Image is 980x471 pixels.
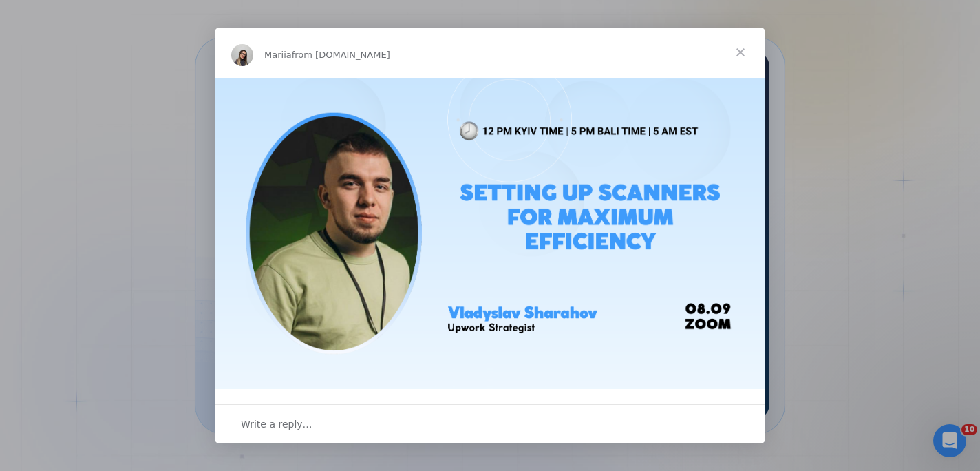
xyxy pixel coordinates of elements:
[241,415,312,433] span: Write a reply…
[231,44,253,66] img: Profile image for Mariia
[215,404,765,443] div: Open conversation and reply
[292,50,390,60] span: from [DOMAIN_NAME]
[264,50,292,60] span: Mariia
[716,28,765,77] span: Close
